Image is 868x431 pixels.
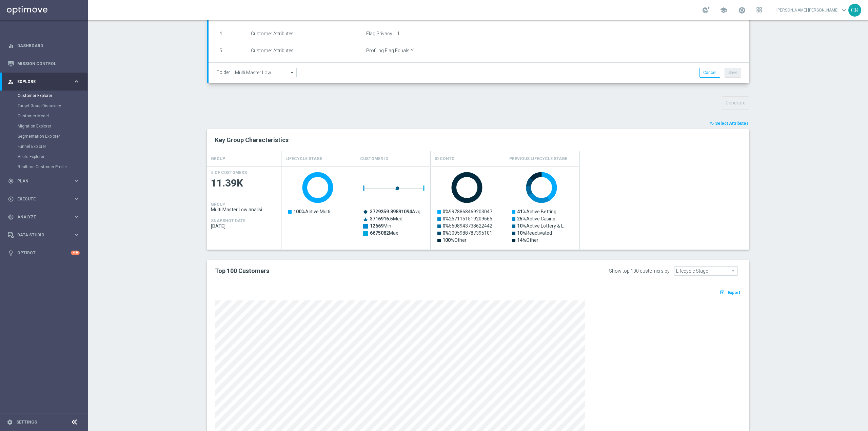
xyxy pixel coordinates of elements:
[8,250,14,256] i: lightbulb
[8,244,80,262] div: Optibot
[281,166,580,250] div: Press SPACE to select this row.
[728,290,740,295] span: Export
[370,223,383,229] tspan: 12669
[517,230,526,236] tspan: 10%
[8,214,73,220] div: Analyze
[7,250,80,256] button: lightbulb Optibot +10
[8,196,73,202] div: Execute
[217,70,230,75] label: Folder
[442,237,454,243] tspan: 100%
[719,290,727,295] i: open_in_browser
[285,153,322,165] h4: Lifecycle Stage
[71,251,80,255] div: +10
[718,288,741,297] button: open_in_browser Export
[18,91,87,101] div: Customer Explorer
[370,216,402,221] text: Med
[370,223,391,229] text: Min
[73,78,80,85] i: keyboard_arrow_right
[517,237,538,243] text: Other
[17,55,80,73] a: Mission Control
[17,80,73,84] span: Explore
[360,153,388,165] h4: Customer ID
[709,121,714,126] i: playlist_add_check
[211,207,277,212] span: Multi Master Low analisi
[517,216,526,221] tspan: 25%
[248,26,363,43] td: Customer Attributes
[73,178,80,184] i: keyboard_arrow_right
[18,152,87,162] div: Visits Explorer
[217,26,248,43] td: 4
[18,141,87,152] div: Funnel Explorer
[18,123,71,129] a: Migration Explorer
[7,232,80,238] button: Data Studio keyboard_arrow_right
[8,232,73,238] div: Data Studio
[8,196,14,202] i: play_circle_outline
[609,268,670,274] div: Show top 100 customers by
[17,233,73,237] span: Data Studio
[435,153,455,165] h4: Id Conto
[211,153,225,165] h4: GROUP
[8,79,14,85] i: person_search
[8,55,80,73] div: Mission Control
[18,101,87,111] div: Target Group Discovery
[211,218,245,223] h4: SNAPSHOT DATE
[17,215,73,219] span: Analyze
[207,166,281,250] div: Press SPACE to select this row.
[517,223,567,229] text: Active Lottery & L…
[7,43,80,48] button: equalizer Dashboard
[509,153,567,165] h4: Previous Lifecycle Stage
[442,230,492,236] text: 3095988787395101
[442,230,449,236] tspan: 0%
[211,202,225,207] h4: GROUP
[8,79,73,85] div: Explore
[215,136,741,144] h2: Key Group Characteristics
[442,209,492,214] text: 9978868469203047
[8,178,14,184] i: gps_fixed
[517,237,526,243] tspan: 14%
[73,232,80,238] i: keyboard_arrow_right
[18,162,87,172] div: Realtime Customer Profile
[370,230,398,236] text: Max
[7,178,80,184] button: gps_fixed Plan keyboard_arrow_right
[442,216,449,221] tspan: 0%
[7,79,80,84] button: person_search Explore keyboard_arrow_right
[18,111,87,121] div: Customer Model
[7,214,80,220] button: track_changes Analyze keyboard_arrow_right
[722,96,749,110] button: Generate
[18,131,87,141] div: Segmentation Explorer
[8,43,14,49] i: equalizer
[7,196,80,202] div: play_circle_outline Execute keyboard_arrow_right
[715,121,749,126] span: Select Attributes
[18,93,71,98] a: Customer Explorer
[73,196,80,202] i: keyboard_arrow_right
[293,209,330,214] text: Active Multi
[517,223,526,229] tspan: 10%
[442,223,492,229] text: 5608943738622442
[217,60,248,77] td: 6
[248,60,363,77] td: Customer Attributes
[17,197,73,201] span: Execute
[7,61,80,66] button: Mission Control
[442,237,467,243] text: Other
[18,121,87,131] div: Migration Explorer
[699,68,720,77] button: Cancel
[720,6,727,14] span: school
[709,120,749,127] button: playlist_add_check Select Attributes
[18,154,71,159] a: Visits Explorer
[211,223,277,229] span: 2025-08-10
[18,113,71,119] a: Customer Model
[370,209,412,214] tspan: 3729259.89891094
[293,209,305,214] tspan: 100%
[17,37,80,55] a: Dashboard
[215,267,518,275] h2: Top 100 Customers
[18,144,71,149] a: Funnel Explorer
[442,216,492,221] text: 2571151519209665
[211,177,277,190] span: 11.39K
